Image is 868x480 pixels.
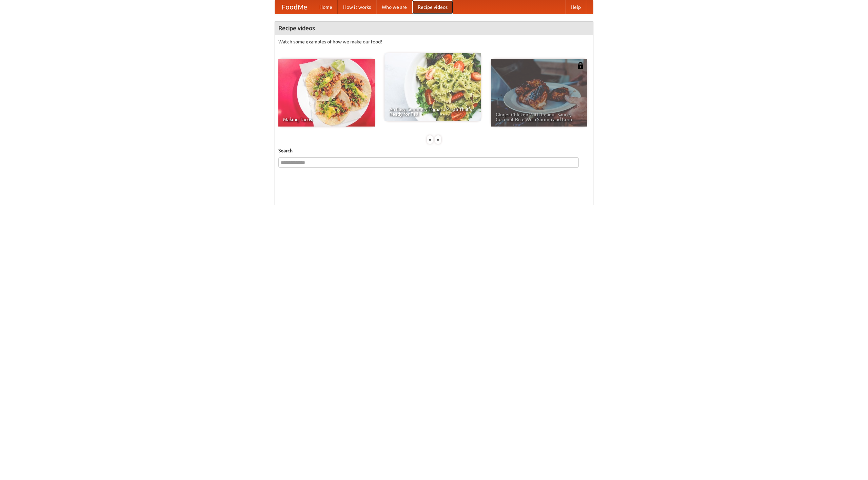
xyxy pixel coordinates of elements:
a: An Easy, Summery Tomato Pasta That's Ready for Fall [384,53,481,121]
span: An Easy, Summery Tomato Pasta That's Ready for Fall [389,107,476,116]
div: » [435,135,441,144]
a: How it works [338,0,376,14]
img: 483408.png [577,62,584,69]
p: Watch some examples of how we make our food! [278,38,590,45]
a: FoodMe [275,0,314,14]
h4: Recipe videos [275,21,593,35]
h5: Search [278,147,590,154]
a: Home [314,0,338,14]
div: « [427,135,433,144]
a: Help [565,0,586,14]
span: Making Tacos [283,117,370,122]
a: Recipe videos [412,0,453,14]
a: Making Tacos [278,59,375,127]
a: Who we are [376,0,412,14]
